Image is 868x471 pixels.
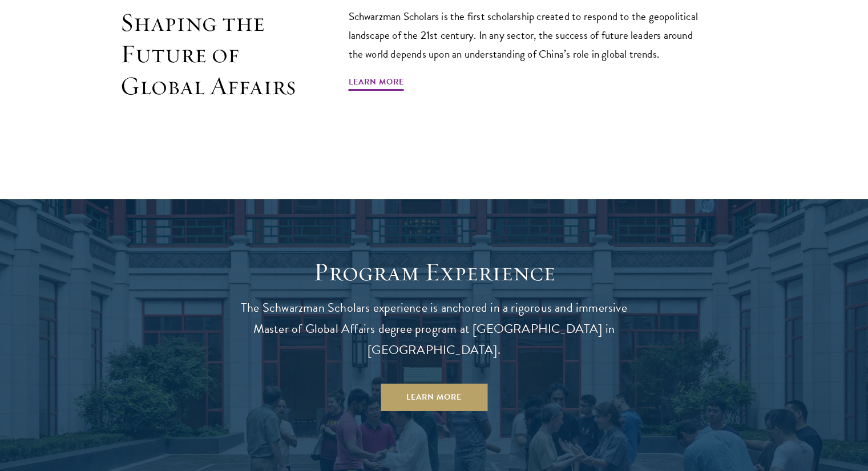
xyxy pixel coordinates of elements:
h1: Program Experience [229,256,640,288]
h2: Shaping the Future of Global Affairs [120,7,297,102]
a: Learn More [381,384,487,411]
p: Schwarzman Scholars is the first scholarship created to respond to the geopolitical landscape of ... [349,7,708,63]
p: The Schwarzman Scholars experience is anchored in a rigorous and immersive Master of Global Affai... [229,297,640,361]
a: Learn More [349,75,404,92]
